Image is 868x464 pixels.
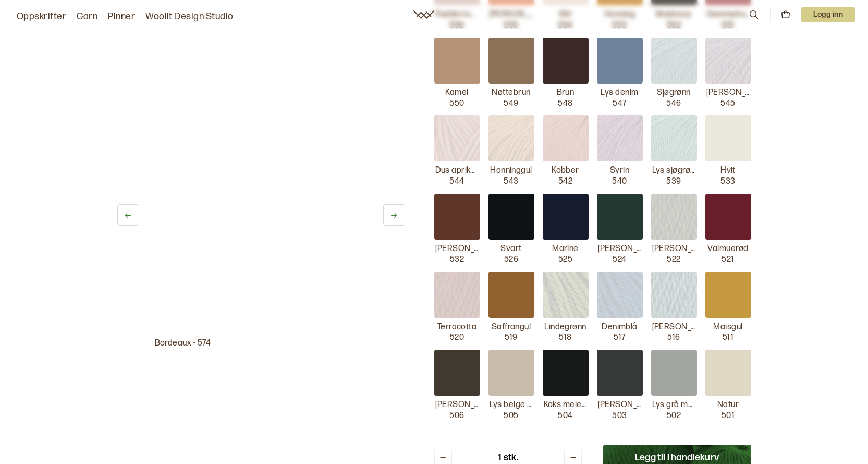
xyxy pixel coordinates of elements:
p: Kobber [552,165,579,176]
p: Logg inn [801,7,855,22]
p: Hvit [720,165,736,176]
p: Sjøgrønn [657,88,691,99]
p: 549 [504,99,518,110]
a: Pinner [108,9,135,24]
p: 547 [613,99,626,110]
p: 546 [666,99,681,110]
p: 504 [558,411,572,422]
p: 502 [667,411,681,422]
p: Lys beige melert [490,400,533,411]
p: Kamel [445,88,468,99]
p: [PERSON_NAME] [652,244,696,255]
p: Svart [500,244,521,255]
p: Saffrangul [492,322,531,333]
p: 503 [612,411,627,422]
img: Denimblå [597,272,643,318]
p: 520 [450,332,464,343]
img: Syrin [597,115,643,161]
p: [PERSON_NAME] [435,400,479,411]
p: 550 [449,99,464,110]
p: 544 [449,176,464,187]
p: Lys denim [601,88,638,99]
p: 1 stk. [498,451,518,464]
p: [PERSON_NAME] [435,244,479,255]
a: Woolit [413,10,434,19]
p: [PERSON_NAME] grå melert [598,400,642,411]
p: 539 [666,176,681,187]
p: Natur [717,400,739,411]
p: [PERSON_NAME] blågrønn [598,244,642,255]
p: 511 [723,332,733,343]
img: Terracotta [434,272,480,318]
p: 540 [612,176,627,187]
img: Mørk syrin [705,38,751,84]
img: Sjøgrønn [651,38,697,84]
p: [PERSON_NAME] sjøgrønn [652,322,696,333]
p: 501 [722,411,735,422]
img: Honninggul [488,115,534,161]
p: Dus aprikos [435,165,479,176]
p: Lys sjøgrønn [652,165,696,176]
p: Bordeaux - 574 [155,338,368,349]
p: 532 [450,255,464,266]
p: 518 [559,332,571,343]
img: Dus aprikos [434,115,480,161]
p: Denimblå [602,322,638,333]
p: 516 [667,332,680,343]
p: 525 [558,255,572,266]
p: 505 [504,411,518,422]
p: 548 [558,99,572,110]
p: 521 [722,255,734,266]
p: Honninggul [490,165,532,176]
p: 543 [504,176,518,187]
p: 524 [613,255,626,266]
p: Syrin [610,165,629,176]
img: Bilde av garn [155,109,368,322]
img: Lindegrønn [543,272,589,318]
img: Mørk oliven [651,194,697,240]
p: Brun [557,88,574,99]
p: Terracotta [437,322,477,333]
p: Lindegrønn [544,322,586,333]
a: Woolit Design Studio [145,9,234,24]
p: 526 [504,255,518,266]
p: Marine [552,244,579,255]
button: User dropdown [801,7,855,22]
p: 542 [558,176,572,187]
img: Mørk sjøgrønn [651,272,697,318]
a: Oppskrifter [17,9,66,24]
p: Valmuerød [707,244,748,255]
p: Koks melert [544,400,588,411]
p: [PERSON_NAME] syrin [706,88,750,99]
p: 522 [667,255,680,266]
img: Lys sjøgrønn [651,115,697,161]
p: 545 [720,99,735,110]
a: Garn [77,9,97,24]
p: 506 [449,411,464,422]
p: 533 [720,176,735,187]
img: Kobber [543,115,589,161]
p: 519 [505,332,517,343]
p: Maisgul [713,322,742,333]
p: 517 [614,332,625,343]
p: Lys grå melert [652,400,696,411]
p: Nøttebrun [492,88,530,99]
